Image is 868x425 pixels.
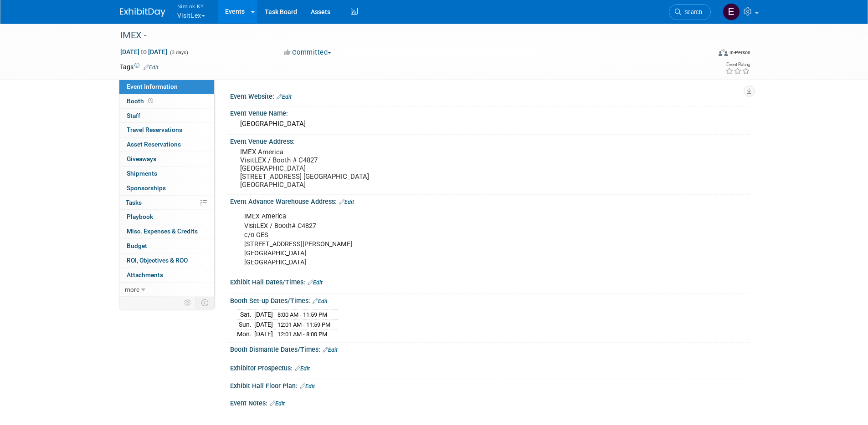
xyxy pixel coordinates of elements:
[119,94,214,108] a: Booth
[281,48,335,57] button: Committed
[127,170,157,177] span: Shipments
[719,49,728,56] img: Format-Inperson.png
[117,27,697,44] div: IMEX -
[126,199,142,206] span: Tasks
[270,400,285,407] a: Edit
[144,64,159,71] a: Edit
[339,199,354,205] a: Edit
[237,309,254,319] td: Sat.
[300,383,315,390] a: Edit
[237,319,254,329] td: Sun.
[119,196,214,210] a: Tasks
[277,311,327,318] span: 8:00 AM - 11:59 PM
[127,184,166,192] span: Sponsorships
[277,94,292,100] a: Edit
[119,167,214,181] a: Shipments
[723,3,740,20] img: Elizabeth Griffin
[127,126,182,133] span: Travel Reservations
[230,396,749,408] div: Event Notes:
[237,117,742,131] div: [GEOGRAPHIC_DATA]
[180,297,196,309] td: Personalize Event Tab Strip
[119,152,214,166] a: Giveaways
[277,331,327,338] span: 12:01 AM - 8:00 PM
[119,224,214,238] a: Misc. Expenses & Credits
[127,242,147,249] span: Budget
[681,9,702,15] span: Search
[119,137,214,152] a: Asset Reservations
[127,228,198,235] span: Misc. Expenses & Credits
[127,97,155,105] span: Booth
[127,271,163,278] span: Attachments
[127,213,153,220] span: Playbook
[254,329,273,339] td: [DATE]
[230,343,749,354] div: Booth Dismantle Dates/Times:
[146,97,155,104] span: Booth not reserved yet
[127,83,178,90] span: Event Information
[119,239,214,253] a: Budget
[120,8,165,17] img: ExhibitDay
[119,109,214,123] a: Staff
[230,275,749,287] div: Exhibit Hall Dates/Times:
[195,297,214,309] td: Toggle Event Tabs
[125,286,139,293] span: more
[230,195,749,207] div: Event Advance Warehouse Address:
[277,321,330,328] span: 12:01 AM - 11:59 PM
[237,329,254,339] td: Mon.
[119,181,214,195] a: Sponsorships
[313,298,328,304] a: Edit
[230,361,749,373] div: Exhibitor Prospectus:
[139,48,148,56] span: to
[729,49,750,56] div: In-Person
[119,283,214,297] a: more
[119,253,214,268] a: ROI, Objectives & ROO
[230,135,749,146] div: Event Venue Address:
[119,268,214,282] a: Attachments
[254,309,273,319] td: [DATE]
[308,279,323,286] a: Edit
[725,62,750,67] div: Event Rating
[230,294,749,306] div: Booth Set-up Dates/Times:
[323,347,338,353] a: Edit
[295,365,310,372] a: Edit
[254,319,273,329] td: [DATE]
[238,207,648,271] div: IMEX America VisitLEX / Booth# C4827 c/o GES [STREET_ADDRESS][PERSON_NAME] [GEOGRAPHIC_DATA] [GEO...
[127,257,188,264] span: ROI, Objectives & ROO
[127,155,156,162] span: Giveaways
[119,210,214,224] a: Playbook
[127,141,181,148] span: Asset Reservations
[240,148,436,189] pre: IMEX America VisitLEX / Booth # C4827 [GEOGRAPHIC_DATA] [STREET_ADDRESS] [GEOGRAPHIC_DATA] [GEOGR...
[230,379,749,391] div: Exhibit Hall Floor Plan:
[669,4,711,20] a: Search
[119,123,214,137] a: Travel Reservations
[119,80,214,94] a: Event Information
[230,90,749,101] div: Event Website:
[657,47,751,61] div: Event Format
[230,106,749,118] div: Event Venue Name:
[177,1,205,11] span: Nimlok KY
[127,112,140,119] span: Staff
[120,48,168,56] span: [DATE] [DATE]
[169,50,188,56] span: (3 days)
[120,62,159,71] td: Tags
